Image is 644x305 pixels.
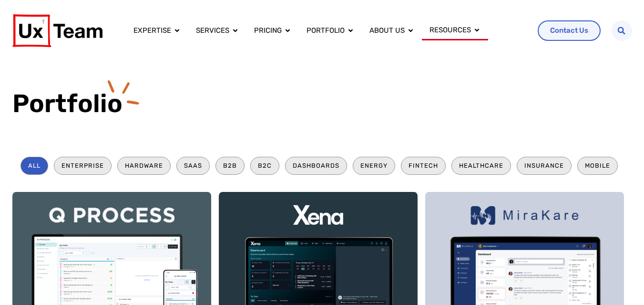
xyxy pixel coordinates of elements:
a: Resources [429,25,471,36]
li: Enterprise [54,157,112,174]
li: Healthcare [451,157,511,174]
nav: Menu [126,21,530,41]
li: Dashboards [285,157,347,174]
h1: Portfolio [12,88,632,119]
div: Menu Toggle [126,21,530,41]
li: B2B [215,157,245,174]
li: SaaS [176,157,210,174]
li: B2C [250,157,279,174]
a: About us [369,25,405,36]
li: All [20,157,48,174]
li: Insurance [517,157,572,174]
a: Pricing [254,25,282,36]
li: Fintech [401,157,446,174]
img: UX Team Logo [12,14,102,47]
a: Contact Us [538,20,601,41]
div: Search [612,20,632,41]
span: Contact Us [550,27,588,34]
li: Energy [353,157,395,174]
li: Hardware [117,157,171,174]
a: Services [196,25,229,36]
li: Mobile [577,157,618,174]
a: Expertise [133,25,171,36]
a: Portfolio [307,25,345,36]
